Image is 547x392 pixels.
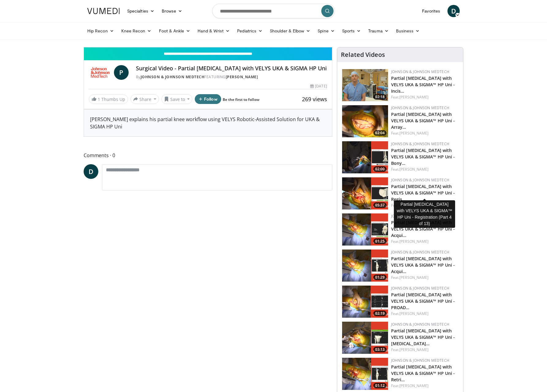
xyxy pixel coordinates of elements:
[391,147,455,166] a: Partial [MEDICAL_DATA] with VELYS UKA & SIGMA™ HP Uni - Bony…
[391,213,449,219] a: Johnson & Johnson MedTech
[391,94,458,100] div: Feat.
[226,74,258,80] a: [PERSON_NAME]
[447,5,460,17] a: D
[373,311,387,316] span: 02:19
[373,166,387,172] span: 02:00
[399,94,428,100] a: [PERSON_NAME]
[342,177,388,209] img: a774e0b8-2510-427c-a800-81b67bfb6776.png.150x105_q85_crop-smart_upscale.png
[223,97,259,102] a: Be the first to follow
[391,256,455,274] a: Partial [MEDICAL_DATA] with VELYS UKA & SIGMA™ HP Uni - Acqui…
[89,94,128,104] a: 1 Thumbs Up
[310,83,327,89] div: [DATE]
[84,109,332,136] div: [PERSON_NAME] explains his partial knee workflow using VELYS Robotic-Assisted Solution for UKA & ...
[391,239,458,244] div: Feat.
[364,25,392,37] a: Trauma
[233,25,266,37] a: Pediatrics
[338,25,365,37] a: Sports
[394,200,455,228] div: Partial [MEDICAL_DATA] with VELYS UKA & SIGMA™ HP Uni - Registration (Part 4 of 13)
[391,275,458,280] div: Feat.
[136,65,327,72] h4: Surgical Video - Partial [MEDICAL_DATA] with VELYS UKA & SIGMA HP Uni
[342,322,388,354] img: fca33e5d-2676-4c0d-8432-0e27cf4af401.png.150x105_q85_crop-smart_upscale.png
[98,96,100,102] span: 1
[391,183,455,202] a: Partial [MEDICAL_DATA] with VELYS UKA & SIGMA™ HP Uni - Regis…
[84,25,118,37] a: Hip Recon
[391,364,455,383] a: Partial [MEDICAL_DATA] with VELYS UKA & SIGMA™ HP Uni - Retri…
[342,250,388,282] a: 01:29
[391,358,449,363] a: Johnson & Johnson MedTech
[391,250,449,255] a: Johnson & Johnson MedTech
[342,69,388,101] img: 54cbb26e-ac4b-4a39-a481-95817778ae11.png.150x105_q85_crop-smart_upscale.png
[373,94,387,100] span: 02:18
[373,383,387,388] span: 01:12
[342,69,388,101] a: 02:18
[399,239,428,244] a: [PERSON_NAME]
[342,358,388,390] a: 01:12
[391,311,458,316] div: Feat.
[391,69,449,74] a: Johnson & Johnson MedTech
[391,167,458,172] div: Feat.
[391,111,455,130] a: Partial [MEDICAL_DATA] with VELYS UKA & SIGMA™ HP Uni - Array…
[342,358,388,390] img: 27d2ec60-bae8-41df-9ceb-8f0e9b1e3492.png.150x105_q85_crop-smart_upscale.png
[266,25,314,37] a: Shoulder & Elbow
[314,25,338,37] a: Spine
[302,95,327,103] span: 269 views
[391,177,449,183] a: Johnson & Johnson MedTech
[87,8,120,14] img: VuMedi Logo
[114,65,129,80] a: P
[373,239,387,244] span: 01:25
[391,203,458,208] div: Feat.
[118,25,155,37] a: Knee Recon
[391,105,449,110] a: Johnson & Johnson MedTech
[391,328,455,346] a: Partial [MEDICAL_DATA] with VELYS UKA & SIGMA™ HP Uni - [MEDICAL_DATA]…
[123,5,158,17] a: Specialties
[391,322,449,327] a: Johnson & Johnson MedTech
[195,94,221,104] button: Follow
[84,164,98,179] a: D
[373,130,387,136] span: 02:04
[194,25,233,37] a: Hand & Wrist
[158,5,186,17] a: Browse
[373,275,387,280] span: 01:29
[399,131,428,136] a: [PERSON_NAME]
[399,383,428,388] a: [PERSON_NAME]
[342,213,388,246] a: 01:25
[342,141,388,173] img: 10880183-925c-4d1d-aa73-511a6d8478f5.png.150x105_q85_crop-smart_upscale.png
[84,151,332,159] span: Comments 0
[392,25,424,37] a: Business
[136,74,327,80] div: By FEATURING
[342,322,388,354] a: 03:13
[161,94,193,104] button: Save to
[391,347,458,353] div: Feat.
[89,65,111,80] img: Johnson & Johnson MedTech
[391,131,458,136] div: Feat.
[342,250,388,282] img: dd3a4334-c556-4f04-972a-bd0a847124c3.png.150x105_q85_crop-smart_upscale.png
[373,202,387,208] span: 05:37
[399,167,428,172] a: [PERSON_NAME]
[391,75,455,94] a: Partial [MEDICAL_DATA] with VELYS UKA & SIGMA™ HP Uni - Incis…
[391,292,455,310] a: Partial [MEDICAL_DATA] with VELYS UKA & SIGMA™ HP Uni - PROAD…
[342,177,388,209] a: 05:37
[399,311,428,316] a: [PERSON_NAME]
[341,51,385,58] h4: Related Videos
[342,105,388,137] a: 02:04
[391,383,458,389] div: Feat.
[373,347,387,352] span: 03:13
[399,347,428,352] a: [PERSON_NAME]
[391,286,449,291] a: Johnson & Johnson MedTech
[342,213,388,246] img: e08a7d39-3b34-4ac3-abe8-53cc16b57bb7.png.150x105_q85_crop-smart_upscale.png
[418,5,444,17] a: Favorites
[391,141,449,146] a: Johnson & Johnson MedTech
[342,286,388,318] a: 02:19
[130,94,159,104] button: Share
[342,105,388,137] img: de91269e-dc9f-44d3-9315-4c54a60fc0f6.png.150x105_q85_crop-smart_upscale.png
[399,275,428,280] a: [PERSON_NAME]
[391,220,455,238] a: Partial [MEDICAL_DATA] with VELYS UKA & SIGMA™ HP Uni - Acqui…
[155,25,194,37] a: Foot & Ankle
[141,74,205,80] a: Johnson & Johnson MedTech
[342,141,388,173] a: 02:00
[342,286,388,318] img: 24f85217-e9a2-4ad7-b6cc-807e6ea433f3.png.150x105_q85_crop-smart_upscale.png
[212,4,335,18] input: Search topics, interventions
